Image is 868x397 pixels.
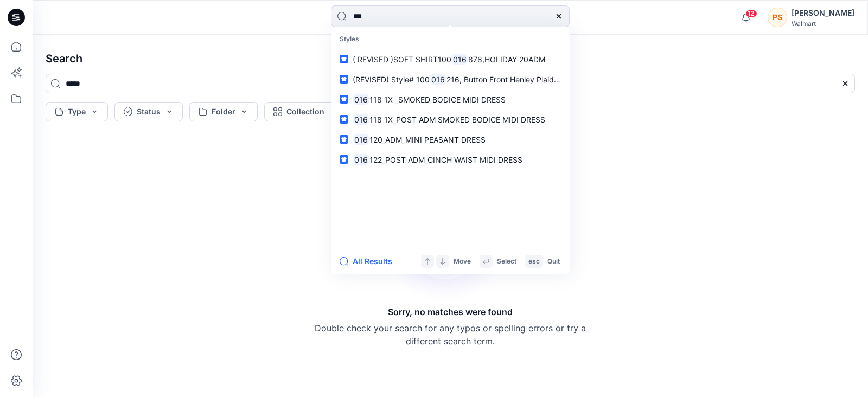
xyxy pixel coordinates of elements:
p: Double check your search for any typos or spelling errors or try a different search term. [315,322,586,348]
div: Walmart [792,20,854,28]
span: (REVISED) Style# 100 [353,75,430,84]
button: Type [46,102,108,121]
a: ( REVISED )SOFT SHIRT100016878,HOLIDAY 20ADM [333,49,567,69]
mark: 016 [353,113,369,126]
mark: 016 [451,53,468,66]
a: 016122_POST ADM_CINCH WAIST MIDI DRESS [333,150,567,170]
p: Quit [547,256,560,267]
p: Styles [333,29,567,49]
a: 016118 1X_POST ADM SMOKED BODICE MIDI DRESS [333,110,567,130]
h4: Search [37,43,864,74]
mark: 016 [430,73,446,86]
mark: 016 [353,133,369,146]
mark: 016 [353,93,369,106]
span: 12 [745,9,757,18]
span: 122_POST ADM_CINCH WAIST MIDI DRESS [369,155,522,164]
button: Status [114,102,183,121]
div: PS [768,8,787,27]
a: 016120_ADM_MINI PEASANT DRESS [333,130,567,150]
p: esc [528,256,540,267]
p: Move [454,256,471,267]
span: 216, Button Front Henley Plaid with Button Bk Detail , Terra & Sky ,Season- Holiday'20 [446,75,751,84]
mark: 016 [353,153,369,166]
span: 118 1X_POST ADM SMOKED BODICE MIDI DRESS [369,115,545,124]
p: Select [497,256,516,267]
div: [PERSON_NAME] [792,7,854,20]
button: Collection [264,102,347,121]
button: Folder [189,102,258,121]
a: 016118 1X _SMOKED BODICE MIDI DRESS [333,89,567,110]
span: ( REVISED )SOFT SHIRT100 [353,55,451,64]
a: (REVISED) Style# 100016216, Button Front Henley Plaid with Button Bk Detail , Terra & Sky ,Season... [333,69,567,89]
span: 120_ADM_MINI PEASANT DRESS [369,135,486,144]
button: All Results [340,255,399,268]
span: 118 1X _SMOKED BODICE MIDI DRESS [369,95,506,104]
span: 878,HOLIDAY 20ADM [468,55,545,64]
h5: Sorry, no matches were found [388,305,513,318]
